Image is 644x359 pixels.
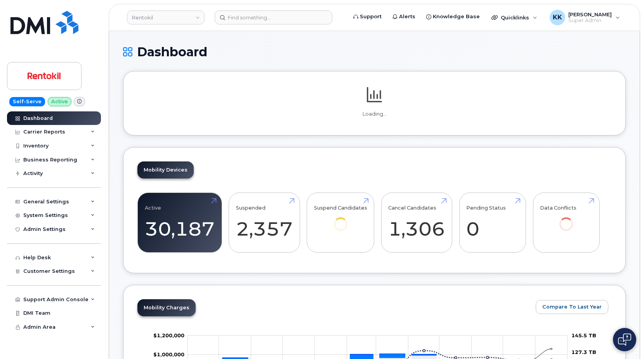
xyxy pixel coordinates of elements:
[618,333,631,346] img: Open chat
[236,197,293,248] a: Suspended 2,357
[153,351,184,357] tspan: $1,000,000
[536,300,608,314] button: Compare To Last Year
[123,45,626,59] h1: Dashboard
[153,332,184,338] g: $0
[137,111,611,118] p: Loading...
[388,197,445,248] a: Cancel Candidates 1,306
[137,299,196,316] a: Mobility Charges
[153,351,184,357] g: $0
[145,197,215,248] a: Active 30,187
[542,303,602,310] span: Compare To Last Year
[571,349,596,355] tspan: 127.3 TB
[466,197,519,248] a: Pending Status 0
[137,161,194,179] a: Mobility Devices
[571,332,596,338] tspan: 145.5 TB
[153,332,184,338] tspan: $1,200,000
[540,197,592,242] a: Data Conflicts
[314,197,367,242] a: Suspend Candidates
